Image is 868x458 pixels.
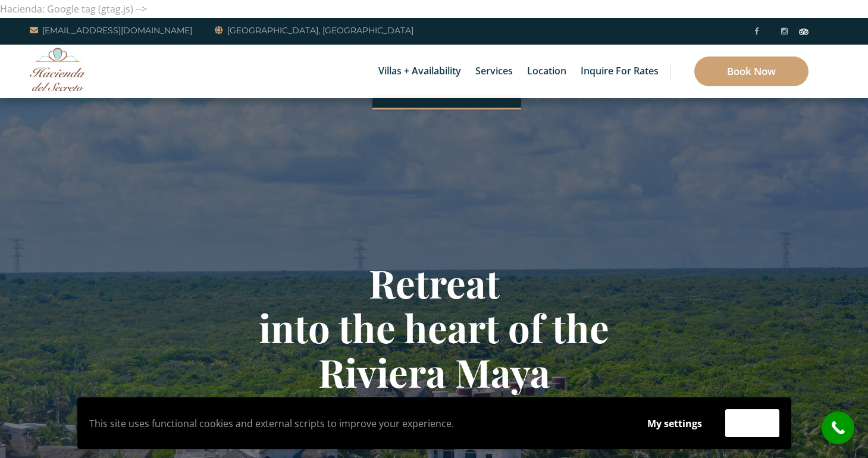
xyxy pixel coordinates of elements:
p: This site uses functional cookies and external scripts to improve your experience. [89,415,624,432]
h1: Retreat into the heart of the Riviera Maya [86,261,782,394]
img: Tripadvisor_logomark.svg [799,29,809,34]
button: Accept [725,409,779,437]
a: [EMAIL_ADDRESS][DOMAIN_NAME] [30,23,192,37]
a: Book Now [694,57,809,86]
i: call [825,415,851,441]
a: Inquire for Rates [575,45,665,98]
a: Villas + Availability [372,45,467,98]
a: [GEOGRAPHIC_DATA], [GEOGRAPHIC_DATA] [215,23,413,37]
a: 6 Bedrooms [390,102,503,124]
a: Services [469,45,519,98]
button: My settings [636,410,713,437]
a: Location [521,45,572,98]
a: call [822,412,854,444]
img: Awesome Logo [30,48,86,91]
